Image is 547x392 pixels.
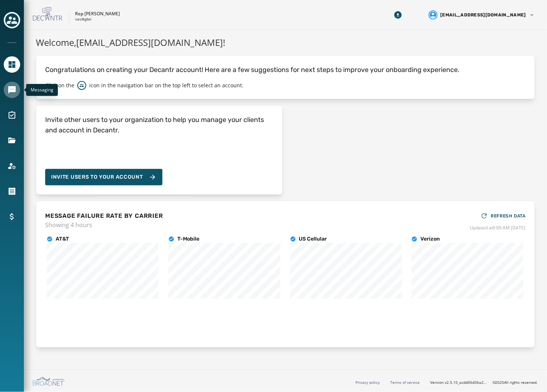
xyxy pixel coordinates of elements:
p: Rep [PERSON_NAME] [75,11,120,17]
div: Messaging [26,84,58,96]
h4: Verizon [420,235,440,243]
a: Navigate to Surveys [4,107,20,123]
span: Showing 4 hours [45,220,163,229]
p: icon in the navigation bar on the top left to select an account. [89,82,243,89]
a: Navigate to Account [4,158,20,174]
p: Congratulations on creating your Decantr account! Here are a few suggestions for next steps to im... [45,65,526,75]
a: Navigate to Orders [4,183,20,200]
a: Navigate to Files [4,132,20,149]
span: Invite Users to your account [51,173,143,181]
h4: Invite other users to your organization to help you manage your clients and account in Decantr. [45,115,273,135]
button: User settings [426,7,538,22]
a: Navigate to Home [4,56,20,73]
p: vav8gtei [75,17,91,22]
a: Navigate to Messaging [4,82,20,98]
h4: MESSAGE FAILURE RATE BY CARRIER [45,211,163,220]
h4: US Cellular [299,235,327,243]
span: [EMAIL_ADDRESS][DOMAIN_NAME] [441,12,526,18]
button: Toggle account select drawer [4,12,20,28]
span: Version [430,380,487,385]
button: Download Menu [391,8,405,22]
span: Updated at 9:09 AM [DATE] [470,225,526,231]
span: © 2025 All rights reserved. [492,380,538,385]
span: REFRESH DATA [491,213,526,219]
h4: AT&T [56,235,69,243]
a: Navigate to Billing [4,208,20,225]
button: Invite Users to your account [45,169,162,185]
h1: Welcome, [EMAIL_ADDRESS][DOMAIN_NAME] ! [36,36,535,49]
button: REFRESH DATA [481,210,526,222]
a: Terms of service [390,380,420,385]
p: Click on the [45,82,74,89]
h4: T-Mobile [177,235,199,243]
span: v2.5.10_acdd06d36a2d477687e21de5ea907d8c03850ae9 [445,380,487,385]
a: Privacy policy [355,380,380,385]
